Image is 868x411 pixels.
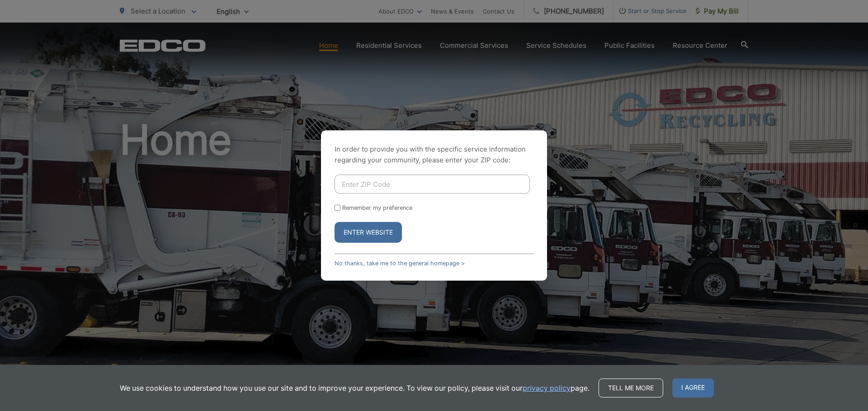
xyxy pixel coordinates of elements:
[672,379,714,397] span: I agree
[335,222,402,243] button: Enter Website
[599,379,663,397] a: Tell me more
[523,383,571,393] a: privacy policy
[335,175,530,194] input: Enter ZIP Code
[335,144,533,166] p: In order to provide you with the specific service information regarding your community, please en...
[120,383,590,393] p: We use cookies to understand how you use our site and to improve your experience. To view our pol...
[342,204,412,211] label: Remember my preference
[335,260,465,267] a: No thanks, take me to the general homepage >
